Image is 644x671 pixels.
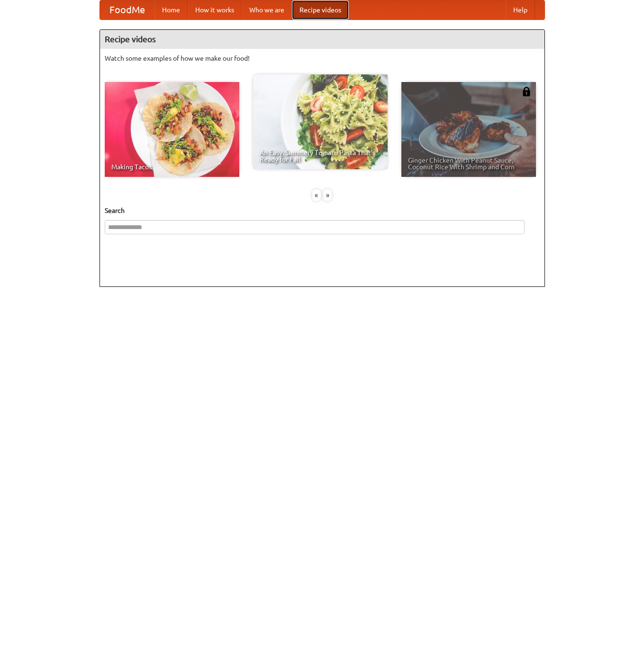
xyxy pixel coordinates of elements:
a: Home [154,0,188,19]
a: Recipe videos [292,0,349,19]
a: Making Tacos [105,82,239,177]
a: Who we are [242,0,292,19]
a: How it works [188,0,242,19]
div: » [323,189,332,201]
a: Help [506,0,535,19]
img: 483408.png [522,87,531,96]
h4: Recipe videos [100,30,544,49]
div: « [312,189,321,201]
p: Watch some examples of how we make our food! [105,54,540,63]
a: FoodMe [100,0,154,19]
span: Making Tacos [111,164,233,170]
span: An Easy, Summery Tomato Pasta That's Ready for Fall [260,149,381,163]
h5: Search [105,206,540,215]
a: An Easy, Summery Tomato Pasta That's Ready for Fall [253,74,388,169]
